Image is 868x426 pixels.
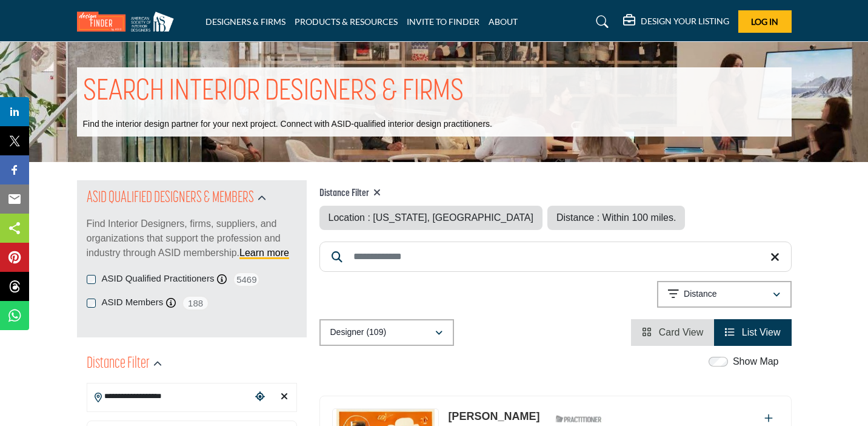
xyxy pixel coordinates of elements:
div: Choose your current location [251,384,269,410]
label: ASID Members [102,296,164,309]
img: Site Logo [77,12,180,32]
input: ASID Members checkbox [87,299,96,308]
span: Distance : Within 100 miles. [556,212,676,223]
a: Search [584,12,616,32]
p: Designer (109) [330,326,387,339]
li: List View [714,319,791,346]
label: Show Map [733,354,779,369]
p: Find Interior Designers, firms, suppliers, and organizations that support the profession and indu... [87,217,297,260]
div: DESIGN YOUR LISTING [623,15,729,29]
a: [PERSON_NAME] [448,410,539,422]
a: ABOUT [489,16,518,27]
a: Learn more [239,248,289,258]
input: Search Location [87,385,251,408]
h2: Distance Filter [87,353,150,375]
h4: Distance Filter [319,188,686,200]
p: Distance [684,288,716,300]
h1: SEARCH INTERIOR DESIGNERS & FIRMS [83,73,464,111]
span: 188 [182,296,209,311]
button: Log In [738,10,792,33]
input: ASID Qualified Practitioners checkbox [87,275,96,284]
input: Search Keyword [319,242,792,272]
li: Card View [631,319,714,346]
span: 5469 [233,272,260,287]
a: INVITE TO FINDER [407,16,479,27]
span: Log In [751,16,778,27]
h2: ASID QUALIFIED DESIGNERS & MEMBERS [87,188,254,209]
a: Add To List [764,413,773,424]
label: ASID Qualified Practitioners [102,272,215,286]
a: DESIGNERS & FIRMS [205,16,285,27]
p: Find the interior design partner for your next project. Connect with ASID-qualified interior desi... [83,118,492,130]
h5: DESIGN YOUR LISTING [641,16,729,27]
p: Elizabeth Paschal [448,408,539,425]
span: List View [742,327,781,337]
a: PRODUCTS & RESOURCES [295,16,398,27]
div: Clear search location [275,384,293,410]
a: View List [725,327,780,337]
button: Distance [657,281,792,308]
a: View Card [642,327,703,337]
span: Location : [US_STATE], [GEOGRAPHIC_DATA] [329,212,533,223]
span: Card View [659,327,704,337]
button: Designer (109) [319,319,454,346]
